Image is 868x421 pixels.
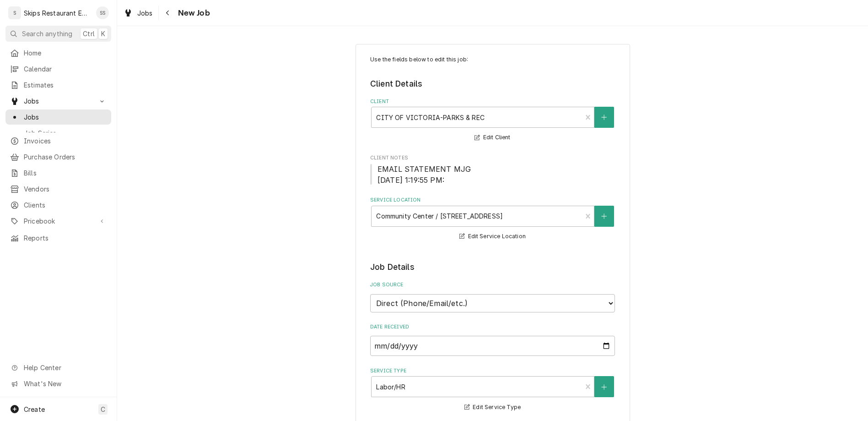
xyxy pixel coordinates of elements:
[594,107,614,128] button: Create New Client
[83,29,95,38] span: Ctrl
[370,78,615,90] legend: Client Details
[24,152,107,162] span: Purchase Orders
[24,64,107,74] span: Calendar
[5,61,111,77] a: Calendar
[370,323,615,356] div: Date Received
[24,96,93,106] span: Jobs
[24,379,106,388] span: What's New
[370,164,615,186] span: Client Notes
[601,114,607,120] svg: Create New Client
[24,184,107,194] span: Vendors
[5,126,111,141] a: Job Series
[5,197,111,213] a: Clients
[370,323,615,331] label: Date Received
[370,336,615,356] input: yyyy-mm-dd
[96,6,109,19] div: Shan Skipper's Avatar
[370,281,615,289] label: Job Source
[463,402,522,413] button: Edit Service Type
[120,5,156,21] a: Jobs
[5,93,111,109] a: Go to Jobs
[370,197,615,242] div: Service Location
[24,112,107,122] span: Jobs
[370,367,615,375] label: Service Type
[22,29,72,38] span: Search anything
[5,376,111,391] a: Go to What's New
[377,164,471,185] span: EMAIL STATEMENT MJG [DATE] 1:19:55 PM:
[175,7,210,19] span: New Job
[24,80,107,90] span: Estimates
[24,363,106,372] span: Help Center
[370,154,615,162] span: Client Notes
[5,77,111,93] a: Estimates
[5,165,111,180] a: Bills
[5,45,111,60] a: Home
[370,261,615,273] legend: Job Details
[5,133,111,148] a: Invoices
[24,405,45,413] span: Create
[5,360,111,375] a: Go to Help Center
[24,128,107,138] span: Job Series
[101,405,105,414] span: C
[601,384,607,390] svg: Create New Service
[24,233,107,243] span: Reports
[370,98,615,105] label: Client
[96,6,109,19] div: SS
[5,109,111,125] a: Jobs
[24,136,107,146] span: Invoices
[370,55,615,64] p: Use the fields below to edit this job:
[594,376,614,397] button: Create New Service
[161,5,175,20] button: Navigate back
[5,213,111,229] a: Go to Pricebook
[5,26,111,42] button: Search anythingCtrlK
[601,213,607,219] svg: Create New Location
[24,8,91,18] div: Skips Restaurant Equipment
[458,231,527,242] button: Edit Service Location
[370,154,615,185] div: Client Notes
[137,8,153,18] span: Jobs
[5,230,111,246] a: Reports
[5,149,111,164] a: Purchase Orders
[594,206,614,227] button: Create New Location
[370,98,615,143] div: Client
[370,197,615,204] label: Service Location
[24,48,107,58] span: Home
[24,216,93,226] span: Pricebook
[473,132,512,143] button: Edit Client
[8,6,21,19] div: S
[5,181,111,197] a: Vendors
[24,168,107,178] span: Bills
[370,367,615,413] div: Service Type
[101,29,105,38] span: K
[370,281,615,312] div: Job Source
[24,200,107,210] span: Clients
